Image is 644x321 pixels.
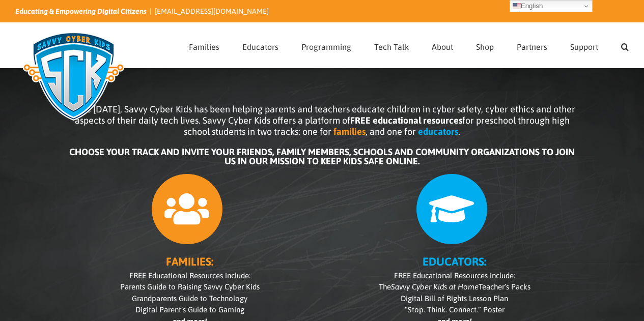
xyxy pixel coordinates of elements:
[189,23,629,68] nav: Main Menu
[189,23,219,68] a: Families
[189,43,219,51] span: Families
[394,271,515,280] span: FREE Educational Resources include:
[69,147,575,166] b: CHOOSE YOUR TRACK AND INVITE YOUR FRIENDS, FAMILY MEMBERS, SCHOOLS AND COMMUNITY ORGANIZATIONS TO...
[135,305,244,314] span: Digital Parent’s Guide to Gaming
[155,7,269,15] a: [EMAIL_ADDRESS][DOMAIN_NAME]
[374,23,409,68] a: Tech Talk
[129,271,250,280] span: FREE Educational Resources include:
[432,43,453,51] span: About
[423,255,486,268] b: EDUCATORS:
[166,255,213,268] b: FAMILIES:
[15,7,147,15] i: Educating & Empowering Digital Citizens
[374,43,409,51] span: Tech Talk
[432,23,453,68] a: About
[15,25,132,127] img: Savvy Cyber Kids Logo
[120,282,260,291] span: Parents Guide to Raising Savvy Cyber Kids
[69,104,575,137] span: Since [DATE], Savvy Cyber Kids has been helping parents and teachers educate children in cyber sa...
[621,23,629,68] a: Search
[301,43,351,51] span: Programming
[405,305,505,314] span: “Stop. Think. Connect.” Poster
[350,115,462,126] b: FREE educational resources
[242,23,278,68] a: Educators
[366,126,416,137] span: , and one for
[517,43,547,51] span: Partners
[570,43,598,51] span: Support
[333,126,366,137] b: families
[517,23,547,68] a: Partners
[476,43,494,51] span: Shop
[401,294,508,303] span: Digital Bill of Rights Lesson Plan
[391,282,479,291] i: Savvy Cyber Kids at Home
[458,126,460,137] span: .
[132,294,247,303] span: Grandparents Guide to Technology
[242,43,278,51] span: Educators
[301,23,351,68] a: Programming
[418,126,458,137] b: educators
[570,23,598,68] a: Support
[379,282,530,291] span: The Teacher’s Packs
[476,23,494,68] a: Shop
[513,2,521,10] img: en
